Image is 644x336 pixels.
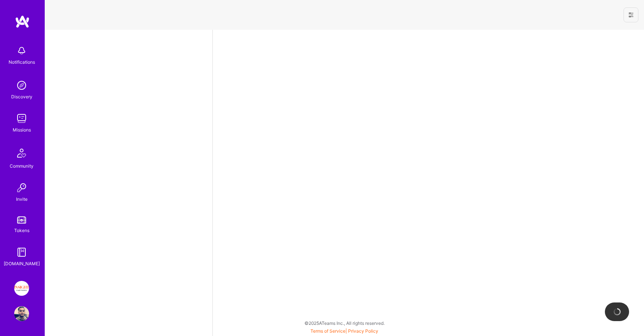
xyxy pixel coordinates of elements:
a: Terms of Service [310,328,345,334]
img: teamwork [14,111,29,126]
img: bell [14,43,29,58]
img: tokens [17,216,26,224]
img: Insight Partners: Data & AI - Sourcing [14,281,29,296]
img: loading [612,307,622,316]
div: [DOMAIN_NAME] [4,260,40,267]
img: Community [13,144,31,162]
div: © 2025 ATeams Inc., All rights reserved. [45,314,644,332]
div: Community [10,162,34,170]
img: guide book [14,245,29,260]
a: Privacy Policy [348,328,378,334]
img: User Avatar [14,306,29,321]
div: Tokens [14,226,29,234]
img: discovery [14,78,29,93]
a: User Avatar [12,306,31,321]
img: logo [15,15,30,28]
div: Invite [16,195,28,203]
a: Insight Partners: Data & AI - Sourcing [12,281,31,296]
div: Notifications [9,58,35,66]
div: Discovery [11,93,32,101]
span: | [310,328,378,334]
img: Invite [14,180,29,195]
div: Missions [13,126,31,134]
